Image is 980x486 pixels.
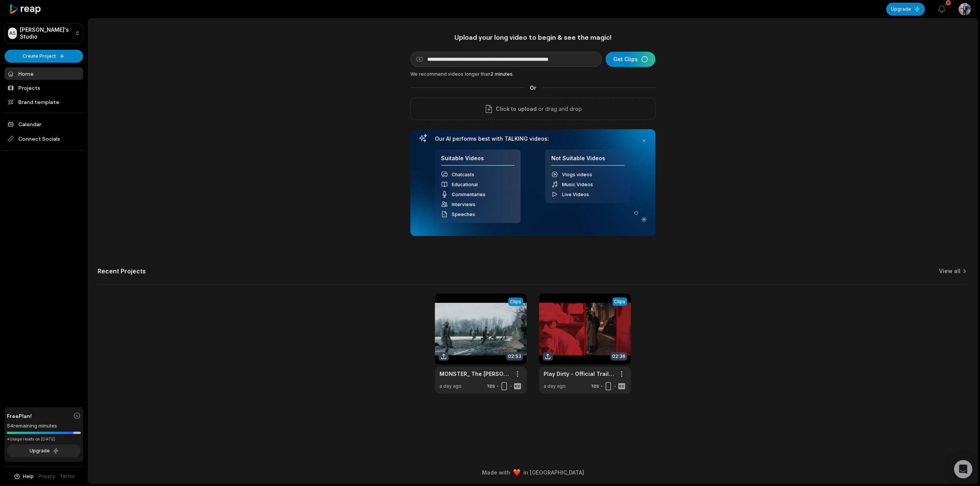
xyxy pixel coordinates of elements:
[496,104,537,114] span: Click to upload
[20,26,72,40] p: [PERSON_NAME]'s Studio
[7,422,81,430] div: 54 remaining minutes
[490,71,513,77] span: 2 minutes
[7,436,81,442] div: *Usage resets on [DATE]
[95,468,970,476] div: Made with in [GEOGRAPHIC_DATA]
[5,50,83,63] button: Create Project
[7,412,32,420] span: Free Plan!
[5,67,83,80] a: Home
[452,202,475,207] span: Interviews
[5,118,83,130] a: Calendar
[452,211,475,217] span: Speeches
[562,182,593,187] span: Music Videos
[524,84,542,92] span: Or
[5,96,83,108] a: Brand template
[562,172,592,177] span: Vlogs videos
[452,182,478,187] span: Educational
[452,172,474,177] span: Chatcasts
[8,28,17,39] div: AS
[23,473,34,480] span: Help
[7,444,81,457] button: Upgrade
[410,71,655,78] div: We recommend videos longer than .
[513,469,520,476] img: heart emoji
[13,473,34,480] button: Help
[452,192,485,197] span: Commentaries
[38,473,55,480] a: Privacy
[606,52,655,67] button: Get Clips
[954,460,972,478] div: Open Intercom Messenger
[410,33,655,42] h1: Upload your long video to begin & see the magic!
[939,267,960,275] a: View all
[5,81,83,94] a: Projects
[441,155,514,166] h4: Suitable Videos
[537,104,582,114] p: or drag and drop
[5,132,83,146] span: Connect Socials
[439,370,510,378] a: MONSTER_ The [PERSON_NAME] Story _ Official Trailer _ Netflix
[98,267,146,275] h2: Recent Projects
[551,155,625,166] h4: Not Suitable Videos
[435,135,631,142] h3: Our AI performs best with TALKING videos:
[60,473,75,480] a: Terms
[562,192,589,197] span: Live Videos
[544,370,614,378] a: Play Dirty - Official Trailer_2
[886,3,925,16] button: Upgrade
